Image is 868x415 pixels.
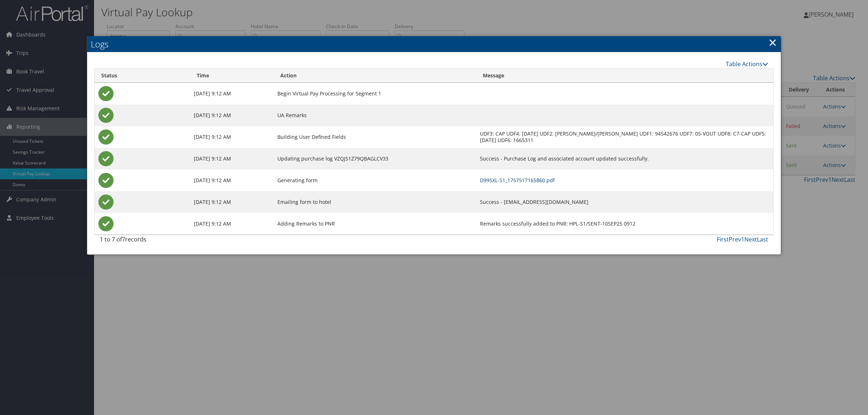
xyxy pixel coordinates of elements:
a: Table Actions [726,60,768,68]
a: First [717,235,729,243]
td: [DATE] 9:12 AM [190,83,274,104]
a: Close [769,35,777,50]
a: Prev [729,235,741,243]
a: Next [744,235,757,243]
td: UA Remarks [274,104,476,126]
h2: Logs [87,36,781,52]
a: Last [757,235,768,243]
th: Time: activate to sort column ascending [190,69,274,83]
td: Begin Virtual Pay Processing for Segment 1 [274,83,476,104]
td: [DATE] 9:12 AM [190,104,274,126]
td: UDF3: CAP UDF4: [DATE] UDF2: [PERSON_NAME]/[PERSON_NAME] UDF1: 94542676 UDF7: 05-VOUT UDF8: C7-CA... [476,126,773,148]
td: Success - Purchase Log and associated account updated successfully. [476,148,773,170]
th: Action: activate to sort column ascending [274,69,476,83]
th: Status: activate to sort column ascending [95,69,190,83]
td: Adding Remarks to PNR [274,213,476,235]
td: [DATE] 9:12 AM [190,148,274,170]
td: Emailing form to hotel [274,191,476,213]
td: [DATE] 9:12 AM [190,126,274,148]
td: [DATE] 9:12 AM [190,170,274,191]
span: 7 [122,235,125,243]
a: D995XL-S1_1757517165860.pdf [480,177,555,184]
td: [DATE] 9:12 AM [190,191,274,213]
td: Remarks successfully added to PNR: HPL-S1/SENT-10SEP25 0912 [476,213,773,235]
td: Success - [EMAIL_ADDRESS][DOMAIN_NAME] [476,191,773,213]
td: Updating purchase log VZQJS1Z79QBAGLCV33 [274,148,476,170]
td: Building User Defined Fields [274,126,476,148]
td: Generating form [274,170,476,191]
a: 1 [741,235,744,243]
td: [DATE] 9:12 AM [190,213,274,235]
th: Message: activate to sort column ascending [476,69,773,83]
div: 1 to 7 of records [100,235,259,247]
